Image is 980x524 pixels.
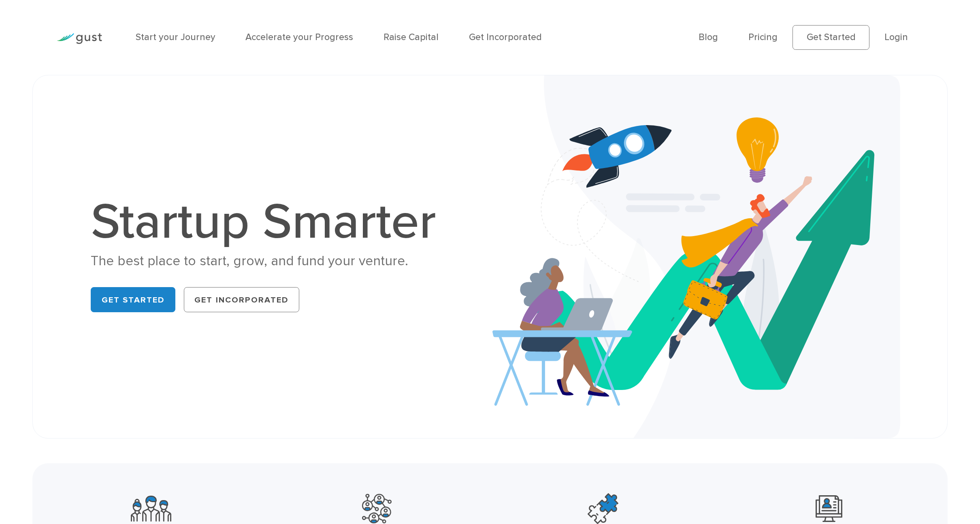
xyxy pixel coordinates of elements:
a: Login [884,32,908,43]
a: Accelerate your Progress [245,32,353,43]
a: Get Started [91,287,175,312]
div: The best place to start, grow, and fund your venture. [91,252,450,271]
a: Get Started [793,25,869,50]
a: Raise Capital [383,32,439,43]
img: Gust Logo [57,33,102,44]
a: Start your Journey [136,32,215,43]
a: Pricing [748,32,778,43]
a: Blog [699,32,718,43]
a: Get Incorporated [184,287,299,312]
a: Get Incorporated [469,32,542,43]
h1: Startup Smarter [91,197,450,247]
img: Startup Smarter Hero [492,75,900,438]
